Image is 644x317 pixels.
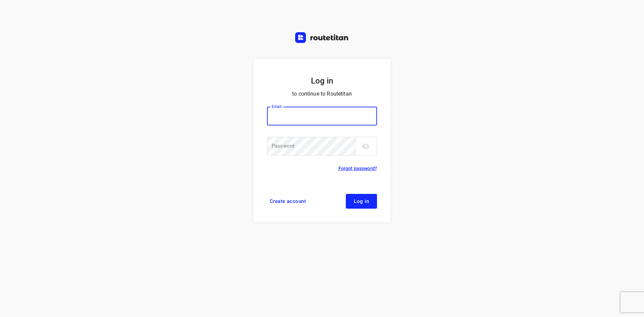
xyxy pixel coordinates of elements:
[295,32,349,45] a: Routetitan
[267,89,377,99] p: to continue to Routetitan
[267,75,377,87] h5: Log in
[270,199,306,204] span: Create account
[359,140,372,153] button: toggle password visibility
[346,194,377,209] button: Log in
[295,32,349,43] img: Routetitan
[354,199,369,204] span: Log in
[267,194,309,209] a: Create account
[338,164,377,172] a: Forgot password?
